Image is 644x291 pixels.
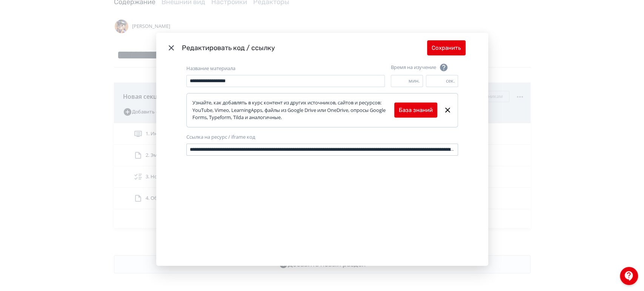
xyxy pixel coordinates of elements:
[156,33,488,266] div: Modal
[186,65,235,72] label: Название материала
[391,63,448,72] div: Время на изучение
[446,77,458,85] div: сек.
[192,99,394,121] div: Узнайте, как добавлять в курс контент из других источников, сайтов и ресурсов: YouTube, Vimeo, Le...
[409,77,423,85] div: мин.
[186,133,255,141] label: Ссылка на ресурс / iframe код
[182,43,427,53] div: Редактировать код / ссылку
[394,103,437,118] button: База знаний
[427,40,466,55] button: Сохранить
[399,106,433,115] a: База знаний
